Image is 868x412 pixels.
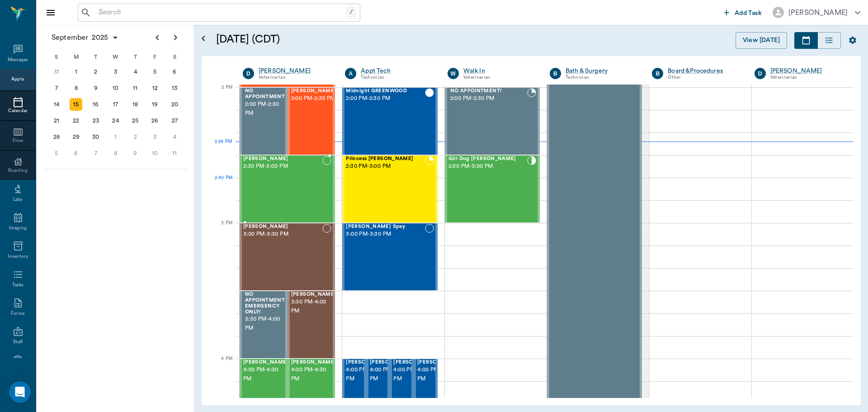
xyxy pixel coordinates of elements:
div: Friday, October 3, 2025 [149,131,161,143]
span: 2:00 PM - 2:30 PM [450,94,527,103]
div: Wednesday, September 17, 2025 [109,98,122,111]
div: Wednesday, October 8, 2025 [109,147,122,160]
span: NO APPOINTMENT! EMERGENCY ONLY! [245,292,287,315]
div: Tuesday, October 7, 2025 [90,147,102,160]
div: Appts [11,76,24,83]
div: Sunday, October 5, 2025 [50,147,63,160]
div: Wednesday, September 24, 2025 [109,114,122,127]
div: NOT_CONFIRMED, 3:00 PM - 3:30 PM [240,223,335,291]
button: Add Task [720,4,765,21]
input: Search [95,6,346,19]
div: Technician [361,74,434,81]
div: Thursday, September 11, 2025 [129,82,142,95]
div: Appt Tech [361,66,434,76]
span: 4:00 PM - 4:30 PM [417,365,462,384]
div: BOOKED, 3:30 PM - 4:00 PM [240,291,288,359]
span: Girl Dog [PERSON_NAME] [448,156,527,162]
div: Messages [8,57,28,63]
a: [PERSON_NAME] [770,66,843,76]
div: Veterinarian [259,74,331,81]
span: 3:00 PM - 3:30 PM [243,230,322,239]
span: Princess [PERSON_NAME] [346,156,425,162]
div: Saturday, October 11, 2025 [168,147,181,160]
a: Board &Procedures [668,66,741,76]
span: 2:30 PM - 3:00 PM [346,162,425,171]
div: B [550,68,561,79]
div: Thursday, September 4, 2025 [129,66,142,78]
div: Labs [13,196,23,203]
div: Friday, September 12, 2025 [149,82,161,95]
div: Wednesday, September 10, 2025 [109,82,122,95]
div: D [755,68,766,79]
div: 4 PM [209,354,232,377]
button: Previous page [148,28,166,47]
button: [PERSON_NAME] [765,4,868,21]
div: Tuesday, September 30, 2025 [90,131,102,143]
span: 4:00 PM - 4:30 PM [393,365,439,384]
span: 3:30 PM - 4:00 PM [291,298,336,316]
div: Tuesday, September 2, 2025 [90,66,102,78]
div: Monday, October 6, 2025 [70,147,82,160]
div: Inventory [8,253,28,260]
div: Sunday, September 21, 2025 [50,114,63,127]
div: Monday, September 1, 2025 [70,66,82,78]
div: CHECKED_IN, 2:30 PM - 3:00 PM [445,155,540,223]
div: M [66,50,86,64]
span: [PERSON_NAME] [291,360,336,365]
div: Staff [13,339,23,346]
span: 2:00 PM - 2:30 PM [346,94,425,103]
div: Other [668,74,741,81]
span: 2:30 PM - 3:00 PM [448,162,527,171]
span: 4:00 PM - 4:30 PM [346,365,391,384]
span: 3:00 PM - 3:30 PM [346,230,425,239]
div: W [448,68,459,79]
div: T [125,50,145,64]
div: S [165,50,184,64]
span: [PERSON_NAME] [393,360,439,365]
button: September2025 [47,28,123,47]
div: Today, Monday, September 15, 2025 [70,98,82,111]
div: CHECKED_OUT, 2:00 PM - 2:30 PM [342,87,437,155]
div: Veterinarian [770,74,843,81]
span: [PERSON_NAME] [243,360,288,365]
span: NO APPOINTMENT! [450,88,527,94]
div: Thursday, October 2, 2025 [129,131,142,143]
div: Saturday, September 13, 2025 [168,82,181,95]
div: BOOKED, 2:00 PM - 2:30 PM [240,87,288,155]
div: Veterinarian [463,74,536,81]
span: September [50,31,90,44]
div: BOOKED, 2:00 PM - 2:30 PM [445,87,540,155]
span: [PERSON_NAME] [417,360,462,365]
div: D [243,68,254,79]
div: Forms [11,310,24,317]
div: / [346,6,356,19]
div: Monday, September 8, 2025 [70,82,82,95]
div: Friday, October 10, 2025 [149,147,161,160]
a: [PERSON_NAME] [259,66,331,76]
h5: [DATE] (CDT) [216,32,453,47]
span: [PERSON_NAME] [243,224,322,230]
span: 2025 [90,31,110,44]
span: [PERSON_NAME] [370,360,415,365]
div: 3 PM [209,218,232,241]
span: [PERSON_NAME] [291,88,336,94]
span: [PERSON_NAME] [346,360,391,365]
div: Wednesday, September 3, 2025 [109,66,122,78]
span: [PERSON_NAME] [243,156,322,162]
a: Walk In [463,66,536,76]
span: NO APPOINTMENT! [245,88,287,100]
div: READY_TO_CHECKOUT, 2:00 PM - 2:30 PM [288,87,335,155]
button: Next page [166,28,184,47]
div: Wednesday, October 1, 2025 [109,131,122,143]
div: Monday, September 29, 2025 [70,131,82,143]
div: Saturday, October 4, 2025 [168,131,181,143]
div: Friday, September 26, 2025 [149,114,161,127]
div: Sunday, September 28, 2025 [50,131,63,143]
span: 2:30 PM - 3:00 PM [243,162,322,171]
button: View [DATE] [736,32,787,49]
span: 4:00 PM - 4:30 PM [243,365,288,384]
div: Sunday, September 7, 2025 [50,82,63,95]
span: 4:00 PM - 4:30 PM [291,365,336,384]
